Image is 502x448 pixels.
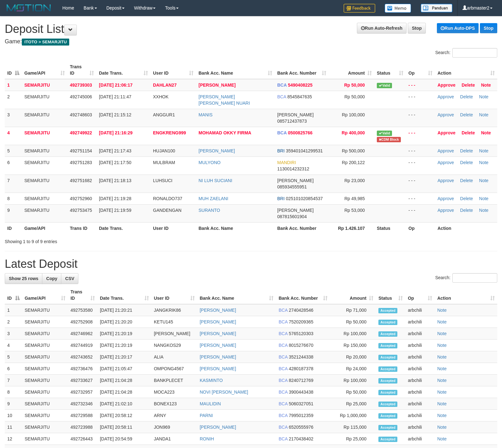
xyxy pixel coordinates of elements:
td: [DATE] 21:04:28 [97,386,151,398]
td: SEMARJITU [22,328,68,340]
td: [DATE] 20:58:12 [97,410,151,421]
td: 2 [5,91,22,109]
a: MULYONO [199,160,221,165]
th: Bank Acc. Name: activate to sort column ascending [196,61,275,79]
td: [PERSON_NAME] [151,328,197,340]
span: Copy 4280187378 to clipboard [289,366,313,371]
a: RONIH [200,436,214,441]
span: Accepted [378,378,397,384]
td: [DATE] 21:20:21 [97,304,151,316]
a: Note [481,130,491,135]
a: [PERSON_NAME] [200,425,236,430]
td: 10 [5,410,22,421]
td: 2 [5,316,22,328]
th: Bank Acc. Number: activate to sort column ascending [275,61,329,79]
span: 492739303 [70,83,92,88]
td: arbchili [405,316,435,328]
td: [DATE] 21:20:20 [97,316,151,328]
td: 1 [5,79,22,91]
span: [DATE] 21:15:12 [99,112,131,117]
td: [DATE] 21:20:17 [97,351,151,363]
td: SEMARJITU [22,363,68,375]
span: BCA [279,343,287,348]
td: - - - [406,204,435,222]
a: Delete [460,178,473,183]
span: Accepted [378,402,397,407]
th: Bank Acc. Name [196,222,275,234]
td: arbchili [405,410,435,421]
th: Op: activate to sort column ascending [406,61,435,79]
th: User ID [150,222,196,234]
td: 5 [5,351,22,363]
span: ENGKRENG999 [153,130,186,135]
span: [DATE] 21:16:29 [99,130,132,135]
a: [PERSON_NAME] [200,366,236,371]
span: Valid transaction [377,131,392,136]
span: BCA [279,401,287,406]
td: SEMARJITU [22,109,67,127]
a: Delete [460,148,473,153]
a: Note [437,354,447,359]
span: Rp 100,000 [342,112,365,117]
td: - - - [406,156,435,175]
span: Copy 7520209365 to clipboard [289,319,313,324]
span: MULBRAM [153,160,175,165]
a: Note [437,308,447,313]
a: MUH ZAELANI [199,196,228,201]
img: Button%20Memo.svg [385,4,411,13]
img: MOTION_logo.png [5,3,53,13]
td: SEMARJITU [22,91,67,109]
span: Copy 025101020854537 to clipboard [286,196,323,201]
th: Bank Acc. Name: activate to sort column ascending [197,286,276,304]
td: arbchili [405,340,435,351]
a: MOHAMAD OKKY FIRMA [199,130,251,135]
span: Copy 5765120303 to clipboard [289,331,313,336]
a: [PERSON_NAME] [199,83,236,88]
th: Trans ID [67,222,96,234]
td: arbchili [405,363,435,375]
td: SEMARJITU [22,204,67,222]
td: MOCA223 [151,386,197,398]
span: Copy 087815601904 to clipboard [277,214,307,219]
span: Copy 7995012359 to clipboard [289,413,313,418]
th: Date Trans.: activate to sort column ascending [96,61,150,79]
span: Show 25 rows [9,276,38,281]
span: BCA [279,331,287,336]
td: - - - [406,175,435,193]
span: 492745006 [70,94,92,99]
a: Delete [460,196,473,201]
a: PARNI [200,413,213,418]
td: ALIA [151,351,197,363]
span: Rp 23,000 [344,178,365,183]
a: Note [479,178,489,183]
span: [DATE] 21:17:50 [99,160,131,165]
a: MAULIDIN [200,401,221,406]
td: Rp 1,000,000 [330,410,376,421]
th: Trans ID: activate to sort column ascending [68,286,97,304]
h4: Game: [5,39,497,45]
td: Rp 24,000 [330,363,376,375]
a: Note [437,413,447,418]
a: [PERSON_NAME] [200,343,236,348]
span: Accepted [378,331,397,337]
td: OMPONG4567 [151,363,197,375]
a: Note [437,425,447,430]
span: Copy 085712437873 to clipboard [277,119,307,124]
th: ID [5,222,22,234]
span: 492749922 [70,130,92,135]
span: Copy 3521244338 to clipboard [289,354,313,359]
th: Rp 1.426.107 [329,222,374,234]
a: Approve [438,112,454,117]
th: Action [435,222,497,234]
span: Copy 0500825766 to clipboard [288,130,313,135]
span: BCA [279,378,287,383]
td: SEMARJITU [22,127,67,145]
td: [DATE] 21:05:47 [97,363,151,375]
input: Search: [452,273,497,283]
th: Game/API [22,222,67,234]
span: Accepted [378,308,397,313]
span: 492751682 [70,178,92,183]
th: User ID: activate to sort column ascending [150,61,196,79]
a: [PERSON_NAME] [199,148,235,153]
span: [PERSON_NAME] [277,178,314,183]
